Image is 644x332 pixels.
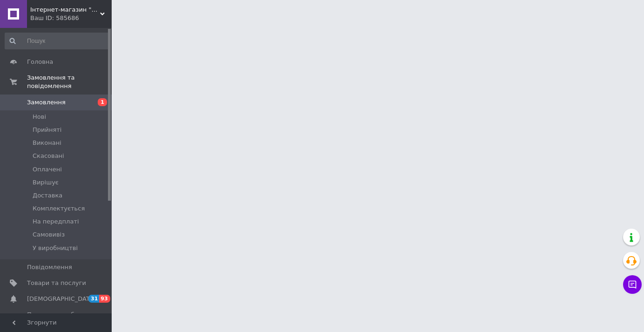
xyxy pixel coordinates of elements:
span: Доставка [33,191,62,200]
span: Замовлення та повідомлення [27,74,112,90]
span: 31 [88,295,99,303]
span: Повідомлення [27,263,72,271]
span: [DEMOGRAPHIC_DATA] [27,295,96,303]
span: Самовивіз [33,230,65,239]
span: Комплектується [33,204,85,213]
input: Пошук [5,33,110,49]
span: Виконані [33,139,61,147]
span: Інтернет-магазин "Вітамеблі" [30,6,100,14]
span: У виробництві [33,244,78,252]
span: Скасовані [33,152,64,160]
span: Вирішує [33,178,59,187]
span: Оплачені [33,165,62,174]
span: 93 [99,295,110,303]
span: Головна [27,58,53,66]
span: Товари та послуги [27,279,86,287]
span: На передплаті [33,217,79,226]
span: Показники роботи компанії [27,311,86,327]
span: Замовлення [27,98,66,107]
span: Прийняті [33,126,61,134]
span: 1 [98,98,107,106]
button: Чат з покупцем [623,275,642,294]
div: Ваш ID: 585686 [30,14,112,22]
span: Нові [33,113,46,121]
